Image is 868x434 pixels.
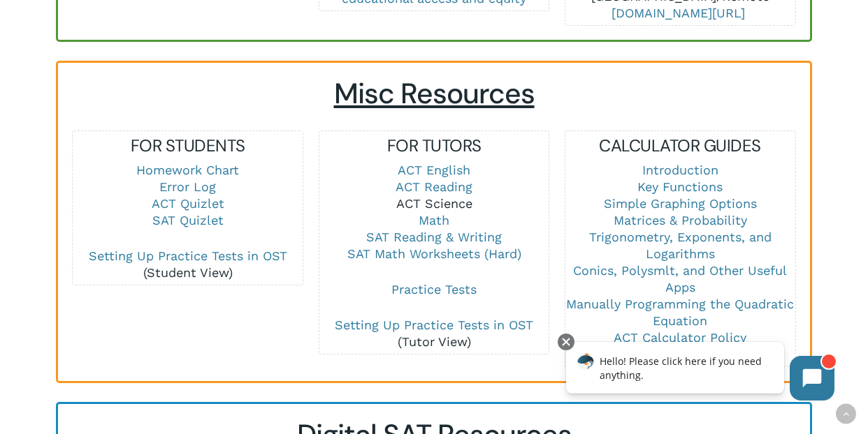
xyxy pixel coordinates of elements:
[614,213,747,227] a: Matrices & Probability
[319,317,549,350] p: (Tutor View)
[159,179,216,194] a: Error Log
[136,163,239,177] a: Homework Chart
[152,213,224,227] a: SAT Quizlet
[565,135,795,157] h5: CALCULATOR GUIDES
[551,331,848,414] iframe: Chatbot
[73,248,303,281] p: (Student View)
[419,213,449,227] a: Math
[347,246,521,261] a: SAT Math Worksheets (Hard)
[391,282,477,297] a: Practice Tests
[398,163,470,177] a: ACT English
[152,196,224,211] a: ACT Quizlet
[604,196,757,211] a: Simple Graphing Options
[573,263,787,294] a: Conics, Polysmlt, and Other Useful Apps
[642,163,718,177] a: Introduction
[319,135,549,157] h5: FOR TUTORS
[396,179,472,194] a: ACT Reading
[614,330,746,345] a: ACT Calculator Policy
[566,297,794,328] a: Manually Programming the Quadratic Equation
[612,6,745,20] a: [DOMAIN_NAME][URL]
[366,230,502,244] a: SAT Reading & Writing
[396,196,472,211] a: ACT Science
[73,135,303,157] h5: FOR STUDENTS
[89,248,287,263] a: Setting Up Practice Tests in OST
[335,317,533,332] a: Setting Up Practice Tests in OST
[637,179,723,194] a: Key Functions
[589,230,772,261] a: Trigonometry, Exponents, and Logarithms
[334,75,535,112] span: Misc Resources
